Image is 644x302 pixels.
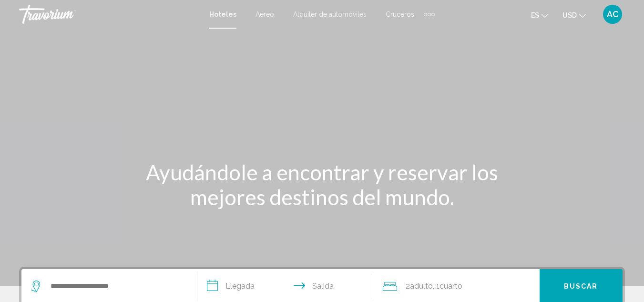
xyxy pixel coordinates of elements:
[19,5,200,24] a: Travorium
[531,11,539,19] span: es
[433,280,462,293] span: , 1
[440,281,462,291] span: Cuarto
[564,283,598,291] span: Buscar
[562,8,586,22] button: Change currency
[410,281,433,291] span: Adulto
[143,160,501,209] h1: Ayudándole a encontrar y reservar los mejores destinos del mundo.
[600,4,625,24] button: User Menu
[256,10,274,18] a: Aéreo
[293,10,367,18] a: Alquiler de automóviles
[386,10,414,18] a: Cruceros
[607,10,619,19] span: AC
[406,280,433,293] span: 2
[209,10,236,18] a: Hoteles
[562,11,577,19] span: USD
[531,8,548,22] button: Change language
[424,7,435,22] button: Extra navigation items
